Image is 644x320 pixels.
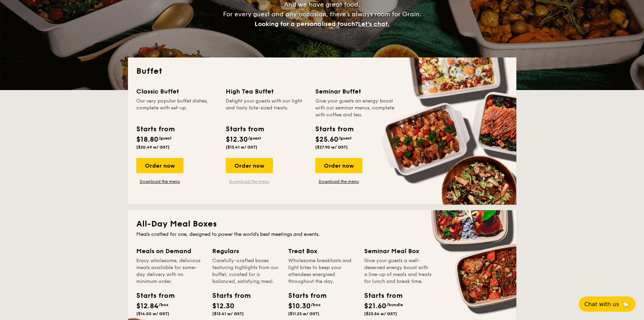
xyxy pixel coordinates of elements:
div: Order now [136,158,183,173]
span: Chat with us [584,301,619,308]
div: Meals on Demand [136,246,204,256]
div: Carefully-crafted boxes featuring highlights from our buffet, curated for a balanced, satisfying ... [212,257,280,285]
span: ($11.23 w/ GST) [288,311,319,316]
div: Seminar Meal Box [364,246,432,256]
div: High Tea Buffet [226,87,307,96]
div: Starts from [212,291,243,301]
div: Treat Box [288,246,356,256]
span: ($14.00 w/ GST) [136,311,169,316]
span: $18.80 [136,135,158,144]
span: $12.30 [226,135,248,144]
div: Enjoy wholesome, delicious meals available for same-day delivery with no minimum order. [136,257,204,285]
div: Starts from [315,124,353,134]
div: Starts from [226,124,264,134]
a: Download the menu [136,179,183,184]
div: Starts from [364,291,395,301]
a: Download the menu [226,179,273,184]
span: /box [158,302,169,307]
h2: Buffet [136,66,508,77]
span: $12.30 [212,302,234,310]
a: Download the menu [315,179,362,184]
div: Delight your guests with our light and tasty bite-sized treats. [226,98,307,118]
div: Regulars [212,246,280,256]
div: Give your guests an energy boost with our seminar menus, complete with coffee and tea. [315,98,396,118]
div: Give your guests a well-deserved energy boost with a line-up of meals and treats for lunch and br... [364,257,432,285]
button: Chat with us🦙 [579,296,636,312]
span: $10.30 [288,302,311,310]
span: 🦙 [622,300,630,308]
div: Seminar Buffet [315,87,396,96]
span: /box [311,302,321,307]
span: ($23.54 w/ GST) [364,311,397,316]
span: $25.60 [315,135,338,144]
span: $21.60 [364,302,386,310]
div: Starts from [136,291,168,301]
span: /guest [338,136,352,141]
span: $12.84 [136,302,158,310]
div: Order now [315,158,362,173]
span: ($13.41 w/ GST) [226,145,257,150]
div: Wholesome breakfasts and light bites to keep your attendees energised throughout the day. [288,257,356,285]
div: Classic Buffet [136,87,217,96]
div: Our very popular buffet dishes, complete with set-up. [136,98,217,118]
div: Meals crafted for one, designed to power the world's best meetings and events. [136,231,508,238]
span: /bundle [386,302,403,307]
span: /guest [248,136,261,141]
span: ($27.90 w/ GST) [315,145,348,150]
div: Starts from [136,124,174,134]
div: Order now [226,158,273,173]
h2: All-Day Meal Boxes [136,219,508,230]
span: ($13.41 w/ GST) [212,311,244,316]
span: Let's chat. [358,20,389,28]
span: ($20.49 w/ GST) [136,145,170,150]
span: /guest [158,136,172,141]
div: Starts from [288,291,319,301]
